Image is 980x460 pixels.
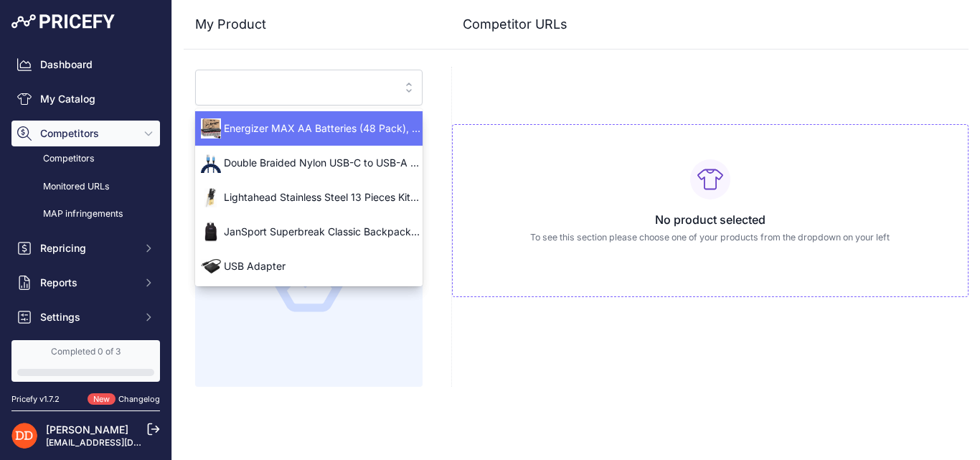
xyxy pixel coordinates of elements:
[201,222,221,242] img: backpack.jpeg
[464,231,956,245] p: To see this section please choose one of your products from the dropdown on your left
[195,156,423,170] span: Double Braided Nylon USB-C to USB-A 2.0 Fast Charging Cable, 3A - 6-Foot, Silver
[40,310,134,324] span: Settings
[195,121,423,136] span: Energizer MAX AA Batteries (48 Pack), Double A Alkaline Batteries
[195,190,423,205] span: Lightahead Stainless Steel 13 Pieces Kitchen Knife Set with Rubber Wood Block
[118,394,160,404] a: Changelog
[17,346,154,357] div: Completed 0 of 3
[201,153,221,173] img: charging-cable.jpeg
[201,118,221,139] img: batteries.jpeg
[11,14,115,29] img: Pricefy Logo
[11,393,60,405] div: Pricefy v1.7.2
[11,146,160,172] a: Competitors
[11,52,160,78] a: Dashboard
[11,174,160,200] a: Monitored URLs
[11,235,160,261] button: Repricing
[40,126,134,141] span: Competitors
[40,276,134,290] span: Reports
[195,259,423,273] span: USB Adapter
[11,86,160,112] a: My Catalog
[11,202,160,227] a: MAP infringements
[195,225,423,239] span: JanSport Superbreak Classic Backpack, Black
[88,393,116,405] span: New
[11,340,160,382] a: Completed 0 of 3
[46,437,196,448] a: [EMAIL_ADDRESS][DOMAIN_NAME]
[201,187,221,207] img: knife-set.jpeg
[195,14,423,34] h3: My Product
[11,270,160,296] button: Reports
[464,211,956,228] h3: No product selected
[40,241,134,255] span: Repricing
[11,304,160,330] button: Settings
[11,121,160,146] button: Competitors
[201,256,221,276] img: usbadapter.jpg
[46,423,128,436] a: [PERSON_NAME]
[463,14,567,34] h3: Competitor URLs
